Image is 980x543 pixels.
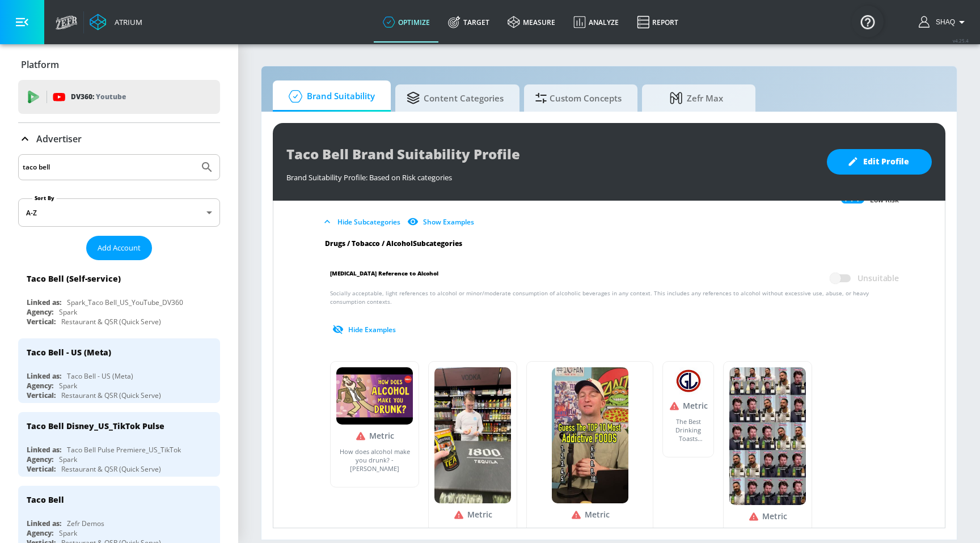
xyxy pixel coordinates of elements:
div: Agency: [27,381,53,391]
span: Edit Profile [850,155,909,169]
span: v 4.25.4 [953,37,969,44]
div: Restaurant & QSR (Quick Serve) [61,317,161,326]
img: video-thumbnail [552,367,628,503]
a: Target [439,2,499,43]
div: Linked as: [27,371,61,381]
div: Linked as: [27,298,61,307]
i: Unsuitable [669,400,680,412]
div: Brand Suitability Profile: Based on Risk categories [286,167,816,183]
a: optimize [374,2,439,43]
div: Restaurant & QSR (Quick Serve) [61,391,161,400]
span: Metric [762,511,787,521]
a: Atrium [90,14,142,31]
span: Zefr Max [653,84,740,112]
span: Add Account [98,241,141,254]
input: Search by name [23,160,195,175]
img: video-thumbnail [729,367,806,505]
div: Agency: [27,528,53,538]
span: Metric [467,509,492,520]
img: video-thumbnail [434,367,511,503]
div: Drugs / Tobacco / Alcohol Subcategories [316,239,908,248]
div: Taco Bell [27,494,64,505]
div: Spark [59,381,77,391]
span: [MEDICAL_DATA] Reference to Alcohol [330,268,438,289]
img: video-thumbnail [336,367,413,425]
span: Custom Concepts [535,84,622,112]
div: Taco Bell Disney_US_TikTok PulseLinked as:Taco Bell Pulse Premiere_US_TikTokAgency:SparkVertical:... [18,412,220,477]
span: Metric [369,430,394,441]
div: Advertiser [18,123,220,155]
div: Vertical: [27,317,56,326]
button: Hide Examples [330,320,400,339]
div: Linked as: [27,445,61,455]
div: Spark_Taco Bell_US_YouTube_DV360 [67,298,183,307]
div: A-Z [18,198,220,227]
p: Low Risk [870,196,899,205]
div: Restaurant & QSR (Quick Serve) [61,464,161,474]
div: Linked as: [27,519,61,528]
div: Taco Bell - US (Meta)Linked as:Taco Bell - US (Meta)Agency:SparkVertical:Restaurant & QSR (Quick ... [18,338,220,403]
i: Unsuitable [571,509,582,520]
button: Show Examples [405,213,479,231]
button: Open Resource Center [852,6,884,37]
div: Taco Bell Pulse Premiere_US_TikTok [67,445,181,455]
span: Content Categories [407,84,504,112]
div: Agency: [27,307,53,317]
img: video-thumbnail [675,367,702,394]
div: Agency: [27,455,53,464]
button: Edit Profile [827,149,932,175]
div: Taco Bell (Self-service) [27,273,121,284]
p: Youtube [96,91,126,103]
p: DV360: [71,91,126,103]
span: Metric [683,400,708,411]
div: Taco Bell (Self-service)Linked as:Spark_Taco Bell_US_YouTube_DV360Agency:SparkVertical:Restaurant... [18,265,220,329]
span: login as: shaquille.huang@zefr.com [931,18,955,26]
a: How does alcohol make you drunk? - [PERSON_NAME] [336,447,413,473]
div: Platform [18,49,220,80]
div: Atrium [110,17,142,27]
a: Analyze [564,2,628,43]
div: Spark [59,455,77,464]
span: Metric [585,509,610,520]
div: Vertical: [27,464,56,474]
div: Taco Bell - US (Meta) [67,371,133,381]
button: Hide Subcategories [319,213,405,231]
a: measure [499,2,564,43]
div: Spark [59,528,77,538]
span: Unsuitable [857,273,899,284]
div: Taco Bell - US (Meta) [27,347,111,358]
div: Spark [59,307,77,317]
button: Add Account [86,236,152,260]
a: The Best Drinking Toasts (Round 3!) [669,417,708,443]
i: Unsuitable [748,511,759,522]
div: Taco Bell Disney_US_TikTok Pulse [27,421,164,431]
button: Submit Search [195,155,219,180]
div: Vertical: [27,391,56,400]
button: Shaq [919,15,969,29]
div: Zefr Demos [67,519,104,528]
p: Advertiser [36,133,82,145]
i: Unsuitable [355,430,366,442]
p: Socially acceptable, light references to alcohol or minor/moderate consumption of alcoholic bever... [330,289,899,339]
a: Report [628,2,687,43]
i: Unsuitable [453,509,464,520]
span: Brand Suitability [284,83,375,110]
p: Platform [21,58,59,71]
label: Sort By [32,194,57,202]
div: DV360: Youtube [18,80,220,114]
